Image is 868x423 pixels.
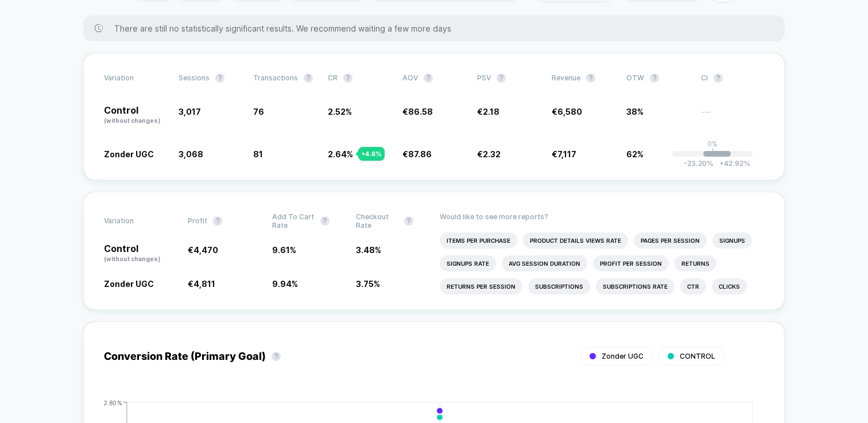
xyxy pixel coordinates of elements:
p: | [711,148,714,157]
span: PSV [477,73,491,82]
span: 2.64 % [328,149,353,159]
span: 2.32 [483,149,501,159]
span: Variation [104,73,167,83]
span: Variation [104,212,167,230]
span: 7,117 [557,149,576,159]
span: 62% [626,149,644,159]
span: 87.86 [408,149,432,159]
tspan: 2.80% [104,399,122,406]
button: ? [497,73,506,83]
span: 81 [253,149,263,159]
span: Revenue [552,73,580,82]
button: ? [320,216,330,226]
li: Signups [712,232,752,249]
span: OTW [626,73,689,83]
span: Zonder UGC [104,279,154,289]
span: € [552,107,582,117]
span: 3.48 % [356,245,381,255]
span: € [477,107,499,117]
span: --- [701,108,764,125]
span: -23.20 % [684,159,714,168]
span: Zonder UGC [602,352,644,360]
span: (without changes) [104,255,160,262]
button: ? [714,73,723,83]
li: Product Details Views Rate [523,232,628,249]
button: ? [304,73,313,83]
span: € [402,107,433,117]
span: Sessions [179,73,210,82]
span: + [719,159,724,168]
button: ? [272,352,281,361]
li: Avg Session Duration [502,255,587,271]
li: Profit Per Session [593,255,669,271]
span: CONTROL [680,352,715,360]
span: (without changes) [104,117,160,124]
p: Control [104,106,167,125]
span: 3,068 [179,149,203,159]
span: € [188,279,215,289]
button: ? [424,73,433,83]
span: There are still no statistically significant results. We recommend waiting a few more days [114,24,762,33]
span: Profit [188,216,207,225]
span: 86.58 [408,107,433,117]
li: Subscriptions Rate [596,278,675,294]
span: 4,811 [193,279,215,289]
span: € [552,149,576,159]
li: Returns Per Session [440,278,522,294]
span: Transactions [253,73,298,82]
p: Control [104,244,176,263]
li: Items Per Purchase [440,232,517,249]
li: Subscriptions [528,278,590,294]
span: 42.92 % [714,159,750,168]
button: ? [404,216,413,226]
span: CR [328,73,338,82]
button: ? [650,73,659,83]
p: Would like to see more reports? [440,212,764,221]
p: 0% [707,139,718,148]
span: 76 [253,107,264,117]
button: ? [343,73,352,83]
li: Signups Rate [440,255,496,271]
li: Ctr [680,278,706,294]
span: 3,017 [179,107,201,117]
span: € [477,149,501,159]
span: CI [701,73,764,83]
button: ? [586,73,595,83]
span: 2.52 % [328,107,352,117]
button: ? [213,216,222,226]
span: € [402,149,432,159]
span: 3.75 % [356,279,380,289]
span: 9.61 % [272,245,296,255]
li: Clicks [712,278,747,294]
span: Zonder UGC [104,149,154,159]
span: 4,470 [193,245,218,255]
span: Add To Cart Rate [272,212,315,230]
span: € [188,245,218,255]
span: 6,580 [557,107,582,117]
span: 38% [626,107,644,117]
span: 9.94 % [272,279,298,289]
span: 2.18 [483,107,499,117]
button: ? [215,73,224,83]
span: Checkout Rate [356,212,398,230]
li: Returns [675,255,716,271]
div: + 4.8 % [358,147,385,161]
li: Pages Per Session [634,232,707,249]
span: AOV [402,73,418,82]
